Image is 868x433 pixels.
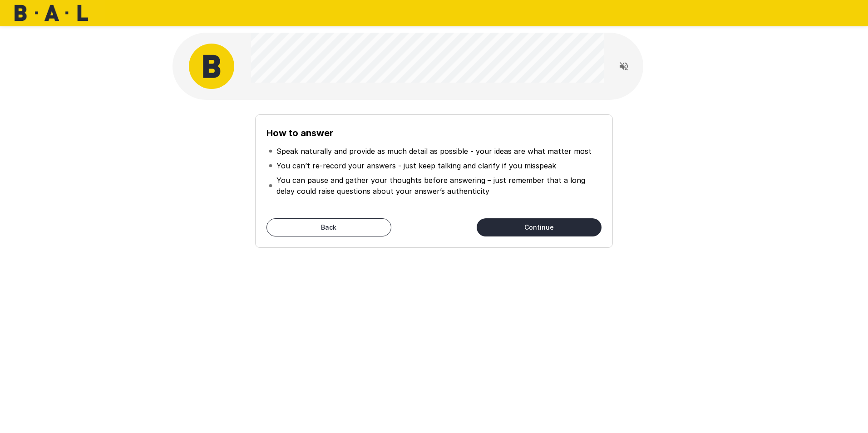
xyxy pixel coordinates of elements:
[615,57,633,75] button: Read questions aloud
[189,44,234,89] img: bal_avatar.png
[477,218,602,236] button: Continue
[276,146,592,157] p: Speak naturally and provide as much detail as possible - your ideas are what matter most
[266,128,333,138] b: How to answer
[276,160,556,171] p: You can’t re-record your answers - just keep talking and clarify if you misspeak
[266,218,391,236] button: Back
[276,175,600,197] p: You can pause and gather your thoughts before answering – just remember that a long delay could r...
